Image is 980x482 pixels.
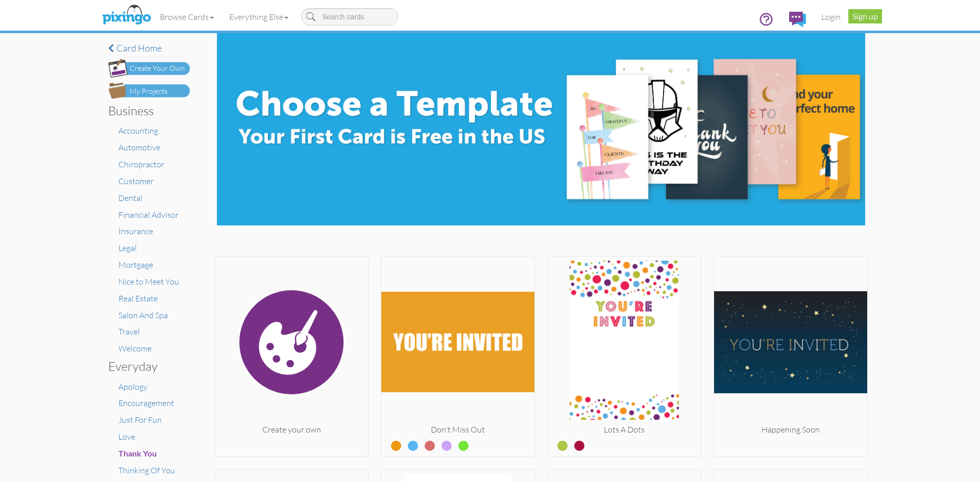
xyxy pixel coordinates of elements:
[118,432,135,442] a: Love
[118,159,164,169] a: Chiropractor
[789,12,806,27] img: comments.svg
[301,8,398,26] input: Search cards
[381,424,534,436] div: Don't Miss Out
[548,424,701,436] div: Lots A Dots
[118,193,142,203] a: Dental
[118,326,140,337] a: Travel
[108,360,182,373] h3: Everyday
[118,382,148,392] a: Apology
[217,33,865,225] img: e8896c0d-71ea-4978-9834-e4f545c8bf84.jpg
[130,63,185,74] div: Create Your Own
[118,415,162,425] a: Just For Fun
[118,465,175,475] a: Thinking Of You
[222,4,296,30] a: Everything Else
[118,398,174,408] a: Encouragement
[118,448,157,459] a: Thank You
[118,260,153,270] a: Mortgage
[118,293,158,303] a: Real Estate
[152,4,222,30] a: Browse Cards
[215,424,368,436] div: Create your own
[714,261,867,424] img: 20250506-200345-385cf4fe19c3-250.jpg
[548,261,701,424] img: 20190912-230728-003dec0570c9-250.jpg
[108,83,190,99] img: my-projects-button.png
[979,481,980,482] iframe: Chat
[108,104,182,117] h3: Business
[118,176,154,186] a: Customer
[118,310,168,320] a: Salon And Spa
[714,424,867,436] div: Happening Soon
[215,261,368,424] img: create.svg
[118,142,160,153] a: Automotive
[130,86,167,97] div: My Projects
[848,9,882,23] a: Sign up
[108,43,190,54] a: Card home
[118,243,137,253] a: Legal
[118,276,179,287] a: Nice to Meet You
[108,59,190,78] img: create-own-button.png
[118,125,158,136] a: Accounting
[118,226,153,236] a: Insurance
[814,4,848,30] a: Login
[118,210,179,220] a: Financial Advisor
[118,343,152,353] a: Welcome
[100,3,154,28] img: pixingo logo
[381,261,534,424] img: 20250506-200620-f20f60a39309-250.jpg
